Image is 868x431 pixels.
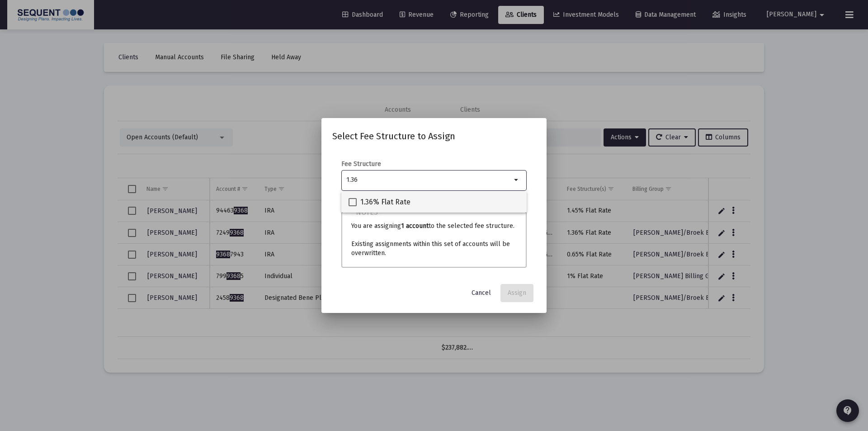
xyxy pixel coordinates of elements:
h3: Notes [351,206,382,219]
mat-chip-list: Selection [346,175,511,185]
span: 1.36% Flat Rate [360,197,410,208]
span: Assign [508,289,526,297]
b: 1 account [401,222,429,230]
label: Fee Structure [341,160,381,168]
button: Assign [500,284,533,302]
mat-icon: arrow_drop_down [511,175,522,185]
h2: Select Fee Structure to Assign [332,129,536,143]
span: Cancel [472,289,491,297]
div: You are assigning to the selected fee structure. Existing assignments within this set of accounts... [341,212,527,268]
input: Select fee structures [346,176,511,184]
button: Cancel [464,284,498,302]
